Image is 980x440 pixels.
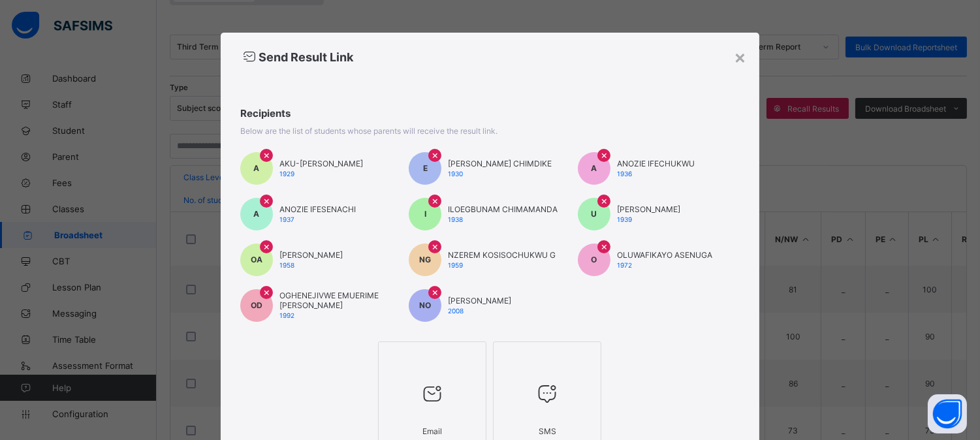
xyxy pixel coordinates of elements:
span: OGHENEJIVWE EMUERIME [PERSON_NAME] [279,291,403,310]
span: × [263,285,270,298]
span: [PERSON_NAME] CHIMDIKE [448,159,552,168]
span: 1939 [617,215,632,223]
span: ILOEGBUNAM CHIMAMANDA [448,204,558,214]
span: × [432,285,439,298]
span: NG [419,255,431,264]
span: [PERSON_NAME] [448,296,511,306]
span: ANOZIE IFECHUKWU [617,159,695,168]
span: NO [419,300,431,310]
span: OD [251,300,262,310]
span: × [263,148,270,161]
span: A [253,209,259,219]
span: 1959 [448,261,463,269]
button: Open asap [928,394,967,433]
h2: Send Result Link [240,49,740,65]
span: Recipients [240,107,740,119]
span: NZEREM KOSISOCHUKWU G [448,250,556,260]
span: OA [251,255,262,264]
span: [PERSON_NAME] [279,250,343,260]
span: A [253,163,259,173]
span: 1958 [279,261,294,269]
span: × [432,240,439,253]
span: E [423,163,428,173]
span: × [432,194,439,207]
span: × [601,148,608,161]
span: 1936 [617,170,632,178]
span: 1929 [279,170,294,178]
span: × [263,194,270,207]
span: 1938 [448,215,463,223]
span: 1937 [279,215,294,223]
span: × [263,240,270,253]
span: × [601,240,608,253]
span: O [591,255,597,264]
span: × [432,148,439,161]
span: 1930 [448,170,463,178]
span: 2008 [448,307,464,315]
div: × [734,46,746,68]
span: × [601,194,608,207]
span: OLUWAFIKAYO ASENUGA [617,250,712,260]
span: Below are the list of students whose parents will receive the result link. [240,126,498,136]
span: [PERSON_NAME] [617,204,680,214]
span: A [591,163,597,173]
span: AKU-[PERSON_NAME] [279,159,363,168]
span: 1972 [617,261,632,269]
span: I [424,209,426,219]
span: 1992 [279,311,294,319]
span: U [591,209,597,219]
span: ANOZIE IFESENACHI [279,204,356,214]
